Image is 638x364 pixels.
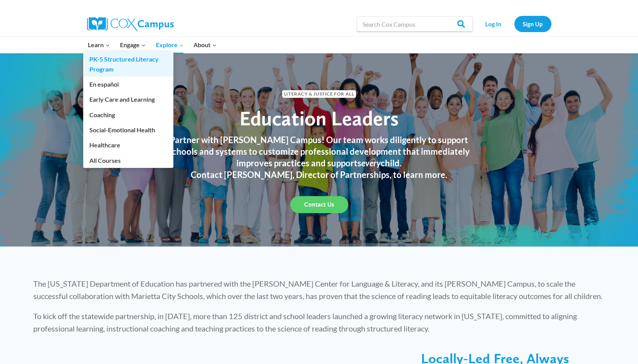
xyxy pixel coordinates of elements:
input: Search Cox Campus [357,16,473,32]
a: PK-5 Structured Literacy Program [83,52,173,77]
em: every [361,158,381,168]
a: Healthcare [83,138,173,152]
button: Child menu of Learn [83,37,115,53]
img: Cox Campus [87,17,174,31]
button: Child menu of About [188,37,222,53]
a: Sign Up [514,16,551,32]
span: Contact Us [304,201,334,208]
a: Social-Emotional Health [83,123,173,137]
a: All Courses [83,153,173,167]
h3: Partner with [PERSON_NAME] Campus! Our team works diligently to support schools and systems to cu... [161,134,478,169]
p: The [US_STATE] Department of Education has partnered with the [PERSON_NAME] Center for Language &... [33,277,605,302]
a: En español [83,77,173,92]
span: Education Leaders [239,106,399,130]
a: Early Care and Learning [83,92,173,107]
a: Coaching [83,107,173,122]
nav: Secondary Navigation [477,16,551,32]
nav: Primary Navigation [83,37,222,53]
a: Contact Us [290,196,348,213]
button: Child menu of Engage [115,37,151,53]
p: To kick off the statewide partnership, in [DATE], more than 125 district and school leaders launc... [33,310,605,335]
button: Child menu of Explore [151,37,189,53]
a: Log In [477,16,510,32]
span: Literacy & Justice for All [282,90,356,97]
h3: Contact [PERSON_NAME], Director of Partnerships, to learn more. [161,169,478,181]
